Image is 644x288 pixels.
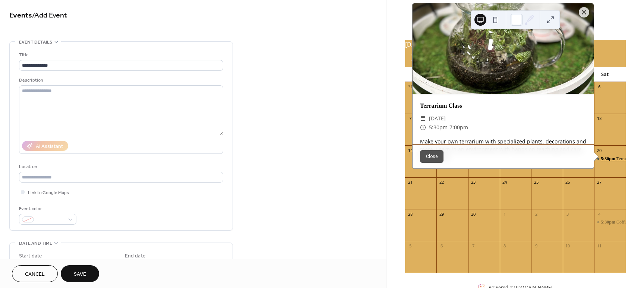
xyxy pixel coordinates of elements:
[470,180,476,185] div: 23
[590,67,620,82] div: Sat
[61,265,99,282] button: Save
[405,40,626,49] div: [DATE]
[601,156,616,162] span: 5:30pm
[9,8,32,23] a: Events
[28,189,69,197] span: Link to Google Maps
[594,156,626,162] div: Terrarium Class
[125,252,146,260] div: End date
[616,219,644,225] div: Coffin Planting
[449,123,468,132] span: 7:00pm
[420,114,426,123] div: ​
[407,148,413,153] div: 14
[429,123,448,132] span: 5:30pm
[594,219,626,225] div: Coffin Planting
[19,205,75,213] div: Event color
[420,123,426,132] div: ​
[439,180,444,185] div: 22
[596,180,602,185] div: 27
[19,252,42,260] div: Start date
[19,163,222,171] div: Location
[596,84,602,90] div: 6
[407,116,413,121] div: 7
[502,211,508,217] div: 1
[533,211,539,217] div: 2
[601,219,616,225] span: 5:30pm
[12,265,58,282] button: Cancel
[470,211,476,217] div: 30
[565,211,571,217] div: 3
[596,243,602,249] div: 11
[413,137,594,169] div: Make your own terrarium with specialized plants, decorations and more. Learn in an environment wi...
[19,76,222,84] div: Description
[19,38,52,46] span: Event details
[533,180,539,185] div: 25
[19,51,222,59] div: Title
[439,211,444,217] div: 29
[407,243,413,249] div: 5
[407,211,413,217] div: 28
[19,240,52,247] span: Date and time
[32,8,67,23] span: / Add Event
[25,270,45,278] span: Cancel
[596,148,602,153] div: 20
[596,116,602,121] div: 13
[533,243,539,249] div: 9
[502,180,508,185] div: 24
[413,101,594,110] div: Terrarium Class
[407,84,413,90] div: 31
[74,270,86,278] span: Save
[565,243,571,249] div: 10
[429,114,446,123] span: [DATE]
[407,180,413,185] div: 21
[470,243,476,249] div: 7
[565,180,571,185] div: 26
[420,150,443,163] button: Close
[411,67,441,82] div: Sun
[439,243,444,249] div: 6
[448,123,449,132] span: -
[596,211,602,217] div: 4
[502,243,508,249] div: 8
